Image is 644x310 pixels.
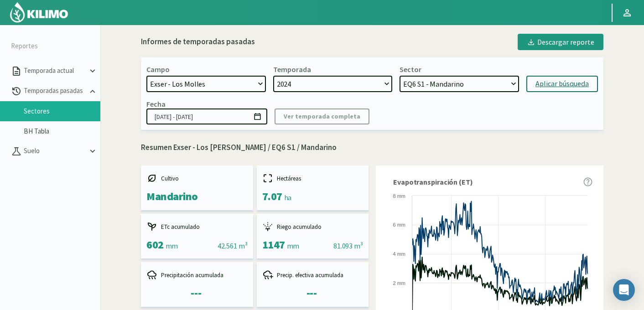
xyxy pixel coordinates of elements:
[141,36,255,48] div: Informes de temporadas pasadas
[535,78,589,89] div: Aplicar búsqueda
[526,76,598,92] button: Aplicar búsqueda
[24,107,100,115] a: Sectores
[146,221,248,232] div: ETc acumulado
[393,193,406,199] text: 8 mm
[146,108,267,124] input: dd/mm/yyyy - dd/mm/yyyy
[613,279,635,301] div: Open Intercom Messenger
[273,65,311,74] div: Temporada
[393,176,473,187] span: Evapotranspiración (ET)
[146,189,198,203] span: Mandarino
[518,34,603,50] button: Descargar reporte
[262,189,282,203] span: 7.07
[333,240,363,251] div: 81.093 m³
[284,193,291,202] span: ha
[141,214,253,258] kil-mini-card: report-summary-cards.ACCUMULATED_ETC
[166,241,178,250] span: mm
[262,173,364,184] div: Hectáreas
[146,173,248,184] div: Cultivo
[24,127,100,135] a: BH Tabla
[257,214,369,258] kil-mini-card: report-summary-cards.ACCUMULATED_IRRIGATION
[287,241,299,250] span: mm
[22,146,88,156] p: Suelo
[218,240,247,251] div: 42.561 m³
[257,262,369,307] kil-mini-card: report-summary-cards.ACCUMULATED_EFFECTIVE_PRECIPITATION
[191,286,201,300] span: ---
[393,251,406,257] text: 4 mm
[146,99,166,108] div: Fecha
[400,65,421,74] div: Sector
[146,269,248,280] div: Precipitación acumulada
[393,222,406,227] text: 6 mm
[22,66,88,76] p: Temporada actual
[146,238,164,252] span: 602
[146,65,170,74] div: Campo
[141,142,603,154] p: Resumen Exser - Los [PERSON_NAME] / EQ6 S1 / Mandarino
[262,238,285,252] span: 1147
[141,165,253,210] kil-mini-card: report-summary-cards.CROP
[9,1,69,23] img: Kilimo
[527,36,594,47] div: Descargar reporte
[262,269,364,280] div: Precip. efectiva acumulada
[141,262,253,307] kil-mini-card: report-summary-cards.ACCUMULATED_PRECIPITATION
[306,286,317,300] span: ---
[393,280,406,286] text: 2 mm
[22,86,88,96] p: Temporadas pasadas
[257,165,369,210] kil-mini-card: report-summary-cards.HECTARES
[262,221,364,232] div: Riego acumulado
